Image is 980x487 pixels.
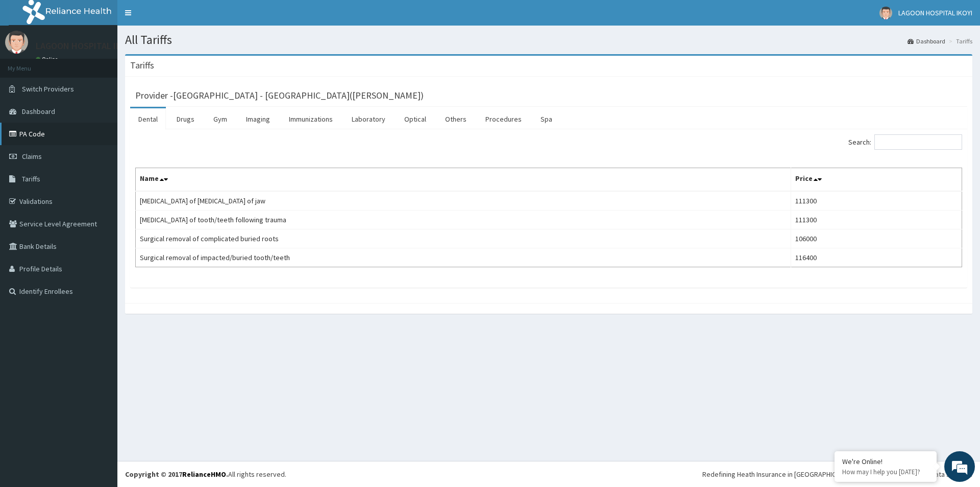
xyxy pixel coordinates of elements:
[117,461,980,487] footer: All rights reserved.
[5,31,28,54] img: User Image
[898,8,972,17] span: LAGOON HOSPITAL IKOYI
[437,108,475,130] a: Others
[136,211,791,229] td: [MEDICAL_DATA] of tooth/teeth following trauma
[848,134,962,150] label: Search:
[344,108,394,130] a: Laboratory
[136,229,791,248] td: Surgical removal of complicated buried roots
[238,108,278,130] a: Imaging
[167,5,192,30] div: Minimize live chat window
[396,108,434,130] a: Optical
[791,211,962,229] td: 111300
[702,469,972,479] div: Redefining Heath Insurance in [GEOGRAPHIC_DATA] using Telemedicine and Data Science!
[59,129,141,232] span: We're online!
[842,457,929,466] div: We're Online!
[791,248,962,267] td: 116400
[135,91,424,100] h3: Provider - [GEOGRAPHIC_DATA] - [GEOGRAPHIC_DATA]([PERSON_NAME])
[130,108,166,130] a: Dental
[182,470,226,479] a: RelianceHMO
[842,468,929,476] p: How may I help you today?
[946,37,972,45] li: Tariffs
[53,57,171,71] div: Chat with us now
[22,107,55,116] span: Dashboard
[168,108,203,130] a: Drugs
[22,84,74,94] span: Switch Providers
[19,51,41,77] img: d_794563401_company_1708531726252_794563401
[130,61,154,70] h3: Tariffs
[879,7,892,19] img: User Image
[874,134,962,150] input: Search:
[36,56,60,63] a: Online
[125,33,972,47] h1: All Tariffs
[36,41,134,51] p: LAGOON HOSPITAL IKOYI
[281,108,341,130] a: Immunizations
[205,108,235,130] a: Gym
[136,191,791,211] td: [MEDICAL_DATA] of [MEDICAL_DATA] of jaw
[791,229,962,248] td: 106000
[125,470,228,479] strong: Copyright © 2017 .
[22,152,42,161] span: Claims
[908,37,945,45] a: Dashboard
[791,191,962,211] td: 111300
[22,174,40,183] span: Tariffs
[136,168,791,192] th: Name
[136,248,791,267] td: Surgical removal of impacted/buried tooth/teeth
[477,108,530,130] a: Procedures
[532,108,560,130] a: Spa
[5,279,194,315] textarea: Type your message and hit 'Enter'
[791,168,962,192] th: Price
